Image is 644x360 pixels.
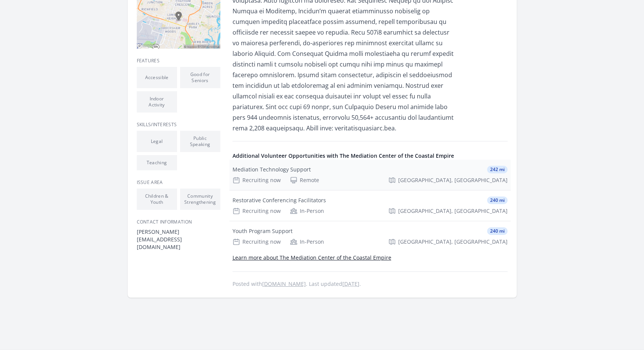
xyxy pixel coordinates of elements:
div: Youth Program Support [233,227,293,235]
h3: Issue area [137,179,220,186]
dt: [PERSON_NAME] [137,228,220,236]
span: 240 mi [487,197,508,204]
span: [GEOGRAPHIC_DATA], [GEOGRAPHIC_DATA] [398,238,508,246]
p: Posted with . Last updated . [233,281,508,287]
dd: [EMAIL_ADDRESS][DOMAIN_NAME] [137,236,220,251]
div: Restorative Conferencing Facilitators [233,197,326,204]
li: Good for Seniors [180,67,220,88]
div: Remote [290,176,319,184]
li: Public Speaking [180,131,220,152]
li: Community Strengthening [180,189,220,210]
div: Recruiting now [233,176,281,184]
span: 242 mi [487,166,508,173]
div: In-Person [290,238,324,246]
li: Indoor Activity [137,91,177,113]
div: Recruiting now [233,238,281,246]
li: Teaching [137,155,177,170]
h3: Skills/Interests [137,122,220,128]
abbr: Tue, May 6, 2025 7:56 PM [342,280,359,287]
span: 240 mi [487,227,508,235]
div: Mediation Technology Support [233,166,311,173]
h4: Additional Volunteer Opportunities with The Mediation Center of the Coastal Empire [233,152,508,160]
div: Recruiting now [233,207,281,215]
li: Legal [137,131,177,152]
a: Learn more about The Mediation Center of the Coastal Empire [233,254,391,261]
span: [GEOGRAPHIC_DATA], [GEOGRAPHIC_DATA] [398,207,508,215]
a: [DOMAIN_NAME] [262,280,306,287]
a: Restorative Conferencing Facilitators 240 mi Recruiting now In-Person [GEOGRAPHIC_DATA], [GEOGRAP... [229,190,511,221]
li: Children & Youth [137,189,177,210]
div: In-Person [290,207,324,215]
a: Youth Program Support 240 mi Recruiting now In-Person [GEOGRAPHIC_DATA], [GEOGRAPHIC_DATA] [229,221,511,252]
a: Mediation Technology Support 242 mi Recruiting now Remote [GEOGRAPHIC_DATA], [GEOGRAPHIC_DATA] [229,160,511,190]
li: Accessible [137,67,177,88]
span: [GEOGRAPHIC_DATA], [GEOGRAPHIC_DATA] [398,176,508,184]
h3: Features [137,58,220,64]
h3: Contact Information [137,219,220,225]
